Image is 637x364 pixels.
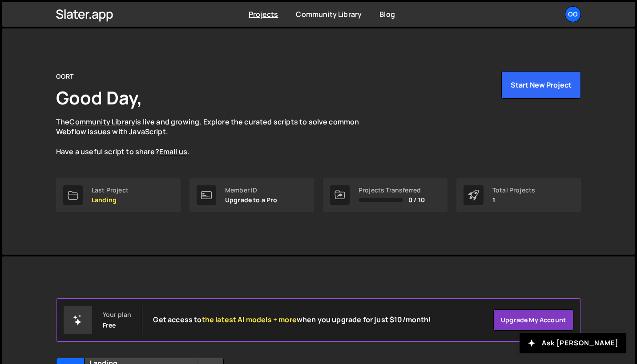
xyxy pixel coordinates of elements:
[225,187,278,194] div: Member ID
[69,117,135,127] a: Community Library
[92,187,129,194] div: Last Project
[501,71,581,99] button: Start New Project
[56,85,142,110] h1: Good Day,
[202,315,297,324] span: the latest AI models + more
[153,316,431,324] h2: Get access to when you upgrade for just $10/month!
[249,9,278,19] a: Projects
[159,147,187,156] a: Email us
[379,9,395,19] a: Blog
[408,196,425,204] span: 0 / 10
[225,196,278,204] p: Upgrade to a Pro
[492,187,535,194] div: Total Projects
[56,178,181,212] a: Last Project Landing
[56,117,376,157] p: The is live and growing. Explore the curated scripts to solve common Webflow issues with JavaScri...
[565,6,581,22] a: OO
[92,196,129,204] p: Landing
[103,311,131,318] div: Your plan
[493,309,573,331] a: Upgrade my account
[103,322,116,329] div: Free
[359,187,425,194] div: Projects Transferred
[492,196,535,204] p: 1
[296,9,362,19] a: Community Library
[56,71,74,82] div: OORT
[520,333,626,353] button: Ask [PERSON_NAME]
